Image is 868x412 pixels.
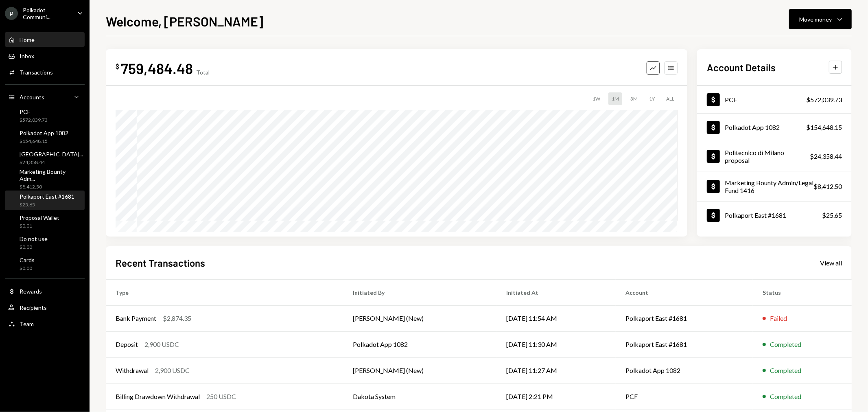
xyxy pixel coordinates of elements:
div: Completed [770,340,801,349]
div: $0.00 [20,244,48,251]
div: Inbox [20,53,34,59]
div: [GEOGRAPHIC_DATA]... [20,151,83,158]
a: Polkadot App 1082$154,648.15 [5,127,85,147]
td: Polkadot App 1082 [343,331,496,357]
div: $154,648.15 [806,123,842,132]
th: Initiated By [343,279,496,305]
div: $0.00 [20,265,35,272]
a: Recipients [5,300,85,315]
a: View all [820,258,842,267]
div: $24,358.44 [20,159,83,166]
div: Completed [770,392,801,401]
div: $2,874.35 [163,313,191,323]
a: Polkadot App 1082$154,648.15 [697,114,852,141]
div: 250 USDC [206,392,236,401]
a: Polkaport East #1681$25.65 [5,191,85,210]
div: PCF [20,108,48,115]
div: Do not use [20,235,48,242]
a: Rewards [5,284,85,298]
a: Inbox [5,48,85,63]
a: PCF$572,039.73 [5,106,85,125]
a: Cards$0.00 [5,254,85,274]
a: Proposal Wallet$0.01 [5,212,85,231]
td: [PERSON_NAME] (New) [343,357,496,384]
div: $25.65 [822,210,842,220]
td: PCF [616,384,753,410]
td: [PERSON_NAME] (New) [343,305,496,331]
div: P [5,7,18,20]
div: Failed [770,313,787,323]
div: $25.65 [20,202,74,208]
th: Initiated At [496,279,616,305]
div: 759,484.48 [121,59,193,77]
div: ALL [663,92,678,105]
th: Status [753,279,852,305]
div: Rewards [20,288,42,295]
td: [DATE] 11:30 AM [496,331,616,357]
div: $ [116,62,119,70]
a: Accounts [5,90,85,104]
td: Polkadot App 1082 [616,357,753,384]
h2: Account Details [707,61,776,74]
div: $0.01 [20,223,59,230]
div: Polkadot App 1082 [20,129,68,136]
div: Move money [799,15,832,24]
div: Cards [20,256,35,263]
div: 1Y [646,92,658,105]
div: $572,039.73 [806,95,842,105]
div: Polkadot Communi... [23,7,71,20]
th: Type [106,279,343,305]
div: $154,648.15 [20,138,68,145]
th: Account [616,279,753,305]
div: 2,900 USDC [155,366,190,375]
td: [DATE] 11:54 AM [496,305,616,331]
div: $572,039.73 [20,117,48,124]
div: Deposit [116,340,138,349]
a: Polkaport East #1681$25.65 [697,202,852,229]
td: Polkaport East #1681 [616,305,753,331]
div: Marketing Bounty Adm... [20,168,81,182]
div: Team [20,320,34,327]
div: Recipients [20,304,47,311]
h2: Recent Transactions [116,256,205,270]
div: 2,900 USDC [144,340,179,349]
td: Polkaport East #1681 [616,331,753,357]
div: Polkadot App 1082 [725,123,780,131]
div: View all [820,259,842,267]
div: 3M [627,92,641,105]
a: Home [5,32,85,47]
a: Marketing Bounty Admin/Legal Fund 1416$8,412.50 [697,171,852,201]
div: 1W [589,92,603,105]
div: $24,358.44 [810,151,842,161]
td: [DATE] 11:27 AM [496,357,616,384]
div: Billing Drawdown Withdrawal [116,392,200,401]
a: PCF$572,039.73 [697,86,852,113]
div: 1M [608,92,622,105]
a: Team [5,316,85,331]
div: Home [20,36,35,43]
a: Marketing Bounty Adm...$8,412.50 [5,169,85,189]
a: Do not use$0.00 [5,233,85,252]
td: [DATE] 2:21 PM [496,384,616,410]
td: Dakota System [343,384,496,410]
div: Polkaport East #1681 [725,211,786,219]
div: $8,412.50 [813,182,842,191]
div: $8,412.50 [20,184,81,191]
a: Politecnico di Milano proposal$24,358.44 [697,141,852,171]
h1: Welcome, [PERSON_NAME] [106,13,263,29]
a: [GEOGRAPHIC_DATA]...$24,358.44 [5,148,86,168]
div: Withdrawal [116,366,149,375]
button: Move money [789,9,852,29]
div: Politecnico di Milano proposal [725,149,810,164]
div: Completed [770,366,801,375]
div: Proposal Wallet [20,214,59,221]
a: Transactions [5,65,85,79]
div: Marketing Bounty Admin/Legal Fund 1416 [725,179,813,194]
div: Polkaport East #1681 [20,193,74,200]
div: Transactions [20,69,53,76]
div: Bank Payment [116,313,156,323]
div: Accounts [20,94,44,101]
div: PCF [725,96,737,103]
div: Total [196,69,210,76]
